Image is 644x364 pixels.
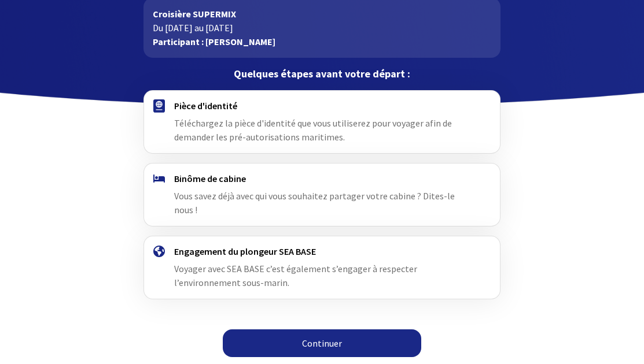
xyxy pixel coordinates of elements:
[174,190,455,216] span: Vous savez déjà avec qui vous souhaitez partager votre cabine ? Dites-le nous !
[223,329,421,357] a: Continuer
[143,67,501,81] p: Quelques étapes avant votre départ :
[153,35,491,49] p: Participant : [PERSON_NAME]
[174,263,417,288] span: Voyager avec SEA BASE c’est également s’engager à respecter l’environnement sous-marin.
[174,246,470,257] h4: Engagement du plongeur SEA BASE
[174,173,470,184] h4: Binôme de cabine
[153,246,165,257] img: engagement.svg
[153,21,491,35] p: Du [DATE] au [DATE]
[174,117,452,143] span: Téléchargez la pièce d'identité que vous utiliserez pour voyager afin de demander les pré-autoris...
[153,174,165,183] img: binome.svg
[153,7,491,21] p: Croisière SUPERMIX
[153,99,165,113] img: passport.svg
[174,100,470,112] h4: Pièce d'identité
